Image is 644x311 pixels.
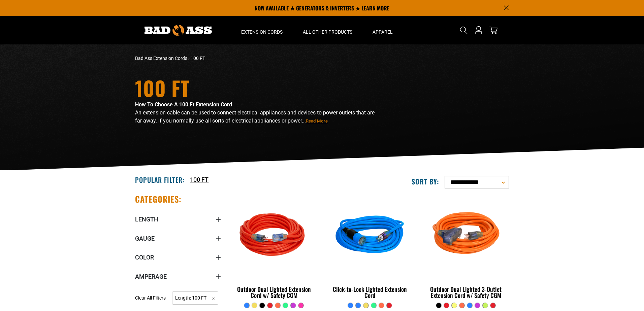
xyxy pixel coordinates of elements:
img: Bad Ass Extension Cords [144,25,212,36]
span: Length [135,215,158,223]
div: Outdoor Dual Lighted Extension Cord w/ Safety CGM [231,286,317,298]
span: Read More [306,118,328,124]
a: Length: 100 FT [172,295,218,301]
summary: Extension Cords [231,16,293,44]
summary: Color [135,248,221,267]
a: 100 FT [190,175,208,184]
h2: Categories: [135,194,182,204]
summary: All Other Products [293,16,362,44]
span: Gauge [135,235,155,242]
summary: Apparel [362,16,403,44]
a: Bad Ass Extension Cords [135,56,187,61]
span: Extension Cords [241,29,283,35]
strong: How To Choose A 100 Ft Extension Cord [135,101,232,108]
img: blue [327,197,412,275]
h2: Popular Filter: [135,175,185,184]
span: Length: 100 FT [172,291,218,305]
span: Apparel [373,29,393,35]
span: 100 FT [191,56,205,61]
div: Click-to-Lock Lighted Extension Cord [327,286,413,298]
a: orange Outdoor Dual Lighted 3-Outlet Extension Cord w/ Safety CGM [423,194,509,302]
h1: 100 FT [135,78,381,98]
a: Clear All Filters [135,295,168,302]
summary: Length [135,210,221,229]
span: All Other Products [303,29,352,35]
img: orange [423,197,508,275]
a: blue Click-to-Lock Lighted Extension Cord [327,194,413,302]
span: › [188,56,190,61]
img: Red [232,197,317,275]
p: An extension cable can be used to connect electrical appliances and devices to power outlets that... [135,109,381,125]
summary: Amperage [135,267,221,286]
summary: Gauge [135,229,221,248]
span: Color [135,253,154,261]
nav: breadcrumbs [135,55,381,62]
label: Sort by: [412,177,439,186]
a: Red Outdoor Dual Lighted Extension Cord w/ Safety CGM [231,194,317,302]
span: Amperage [135,273,167,280]
summary: Search [458,25,469,36]
div: Outdoor Dual Lighted 3-Outlet Extension Cord w/ Safety CGM [423,286,509,298]
span: Clear All Filters [135,295,166,301]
